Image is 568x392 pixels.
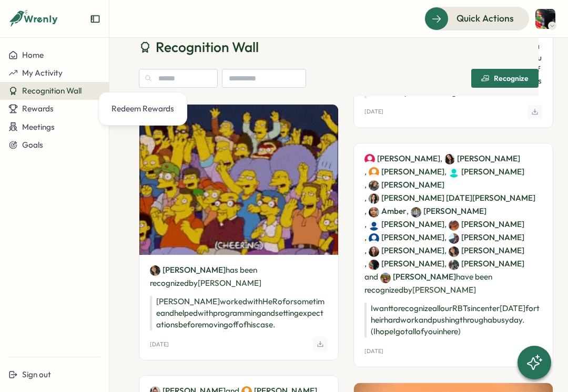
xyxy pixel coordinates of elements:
[369,232,444,244] a: Erika[PERSON_NAME]
[22,50,44,60] span: Home
[364,272,378,283] span: and
[369,167,379,178] img: Olivia Arellano
[380,273,391,283] img: Samantha Martinez
[369,245,444,257] a: Chantal Hutchinson[PERSON_NAME]
[364,348,383,355] p: [DATE]
[364,191,535,204] span: ,
[457,12,514,25] span: Quick Actions
[364,154,375,164] img: Gabriel Vasquez
[150,264,226,276] a: Jasmin Aleman[PERSON_NAME]
[90,14,100,24] button: Expand sidebar
[471,69,539,88] button: Recognize
[449,232,524,244] a: Aaron Marks[PERSON_NAME]
[369,166,444,178] a: Olivia Arellano[PERSON_NAME]
[150,265,160,276] img: Jasmin Aleman
[364,178,444,191] span: ,
[364,165,444,178] span: ,
[107,99,178,119] a: Redeem Rewards
[364,257,444,271] span: ,
[380,272,456,283] a: Samantha Martinez[PERSON_NAME]
[444,154,455,164] img: Rosemary Ornelaz
[449,246,459,257] img: Jasmin Aleman
[22,140,43,150] span: Goals
[444,231,524,244] span: ,
[369,220,379,231] img: Andrea Mendoza
[369,246,379,257] img: Chantal Hutchinson
[139,105,338,255] img: Recognition Image
[369,219,444,231] a: Andrea Mendoza[PERSON_NAME]
[444,244,524,257] span: ,
[535,9,555,29] img: Josiah Gonzalez
[22,104,54,114] span: Rewards
[364,244,444,257] span: ,
[369,206,407,218] a: AmberAmber
[150,341,169,348] p: [DATE]
[364,152,542,296] p: have been recognized by [PERSON_NAME]
[449,245,524,257] a: Jasmin Aleman[PERSON_NAME]
[449,259,524,270] a: Lilyana Quiroz[PERSON_NAME]
[444,257,524,271] span: ,
[369,207,379,218] img: Amber
[22,86,82,96] span: Recognition Wall
[22,68,63,78] span: My Activity
[22,122,55,132] span: Meetings
[449,167,459,178] img: Chloe Miller
[364,231,444,244] span: ,
[449,220,459,231] img: Erika Sutton
[444,218,524,231] span: ,
[444,153,520,164] a: Rosemary Ornelaz[PERSON_NAME]
[364,205,407,218] span: ,
[481,74,529,82] div: Recognize
[369,180,379,191] img: Jaylyn letbetter
[369,259,444,270] a: Josiah Gonzalez[PERSON_NAME]
[364,109,383,116] p: [DATE]
[407,205,486,218] span: ,
[369,233,379,244] img: Erika
[364,303,542,338] p: I want to recognize all our RBTs in center [DATE] for their hard work and pushing through a busy ...
[449,219,524,231] a: Erika Sutton[PERSON_NAME]
[449,166,524,178] a: Chloe Miller[PERSON_NAME]
[411,207,421,218] img: Tabitha Morris
[150,296,328,331] p: [PERSON_NAME] worked with HeRo for sometime and helped with programming and setting expectations ...
[364,218,444,231] span: ,
[369,193,379,204] img: Rocio San Miguel
[440,152,520,165] span: ,
[369,192,535,204] a: Rocio San Miguel[PERSON_NAME] [DATE][PERSON_NAME]
[111,103,174,115] div: Redeem Rewards
[369,260,379,270] img: Josiah Gonzalez
[150,263,328,290] p: has been recognized by [PERSON_NAME]
[449,260,459,270] img: Lilyana Quiroz
[424,7,529,30] button: Quick Actions
[411,206,486,218] a: Tabitha Morris[PERSON_NAME]
[369,179,444,191] a: Jaylyn letbetter[PERSON_NAME]
[22,369,51,379] span: Sign out
[444,165,524,178] span: ,
[449,233,459,244] img: Aaron Marks
[156,38,259,56] span: Recognition Wall
[364,153,440,164] a: Gabriel Vasquez[PERSON_NAME]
